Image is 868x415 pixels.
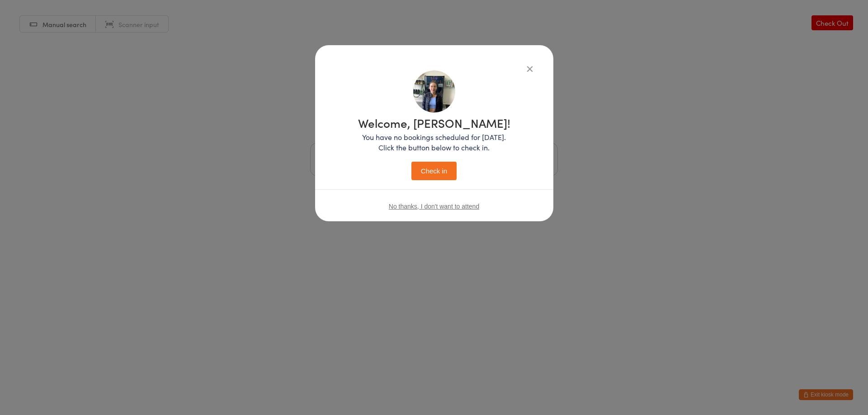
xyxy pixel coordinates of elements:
button: No thanks, I don't want to attend [389,203,479,210]
h1: Welcome, [PERSON_NAME]! [358,117,510,129]
p: You have no bookings scheduled for [DATE]. Click the button below to check in. [358,132,510,153]
img: image1701734513.png [413,70,455,112]
button: Check in [411,162,457,180]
